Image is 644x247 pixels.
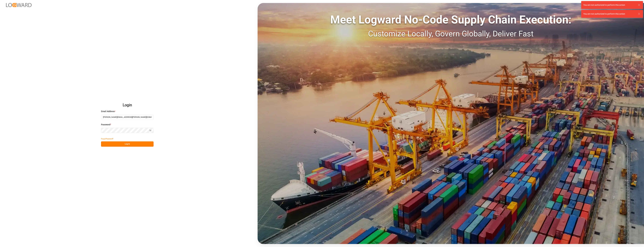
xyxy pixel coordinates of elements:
div: Customize Locally, Govern Globally, Deliver Fast [258,28,644,40]
button: Log In [101,141,154,147]
h2: Login [101,100,154,110]
div: You are not authorized to perform this action [583,3,635,7]
span: Password [101,123,110,126]
input: Enter your email [101,115,154,120]
button: Forgot Password? [101,136,113,141]
div: Meet Logward No-Code Supply Chain Execution: [258,11,644,28]
span: Email Address [101,110,115,113]
div: You are not authorized to perform this action [583,12,635,15]
img: Logward_new_orange.png [6,3,32,7]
